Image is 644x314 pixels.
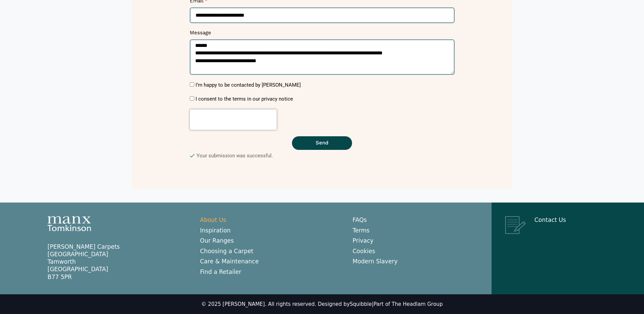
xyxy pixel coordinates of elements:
a: Squibble [350,301,372,307]
button: Send [292,136,352,150]
a: Privacy [353,237,374,244]
p: [PERSON_NAME] Carpets [GEOGRAPHIC_DATA] Tamworth [GEOGRAPHIC_DATA] B77 5PR [48,243,186,280]
label: Message [190,30,211,39]
div: © 2025 [PERSON_NAME]. All rights reserved. Designed by | [201,301,443,308]
a: Terms [353,227,370,234]
a: Our Ranges [200,237,234,244]
span: Send [316,140,328,145]
a: About Us [200,216,226,223]
a: Find a Retailer [200,268,241,275]
label: I consent to the terms in our privacy notice [196,96,293,102]
a: Care & Maintenance [200,258,259,265]
img: Manx Tomkinson Logo [48,216,91,231]
iframe: reCAPTCHA [190,109,277,130]
a: Contact Us [534,216,566,223]
a: FAQs [353,216,367,223]
a: Choosing a Carpet [200,248,253,255]
a: Inspiration [200,227,231,234]
a: Modern Slavery [353,258,398,265]
label: I’m happy to be contacted by [PERSON_NAME] [196,82,301,88]
div: Your submission was successful. [190,153,455,159]
a: Part of The Headlam Group [373,301,443,307]
a: Cookies [353,248,375,255]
